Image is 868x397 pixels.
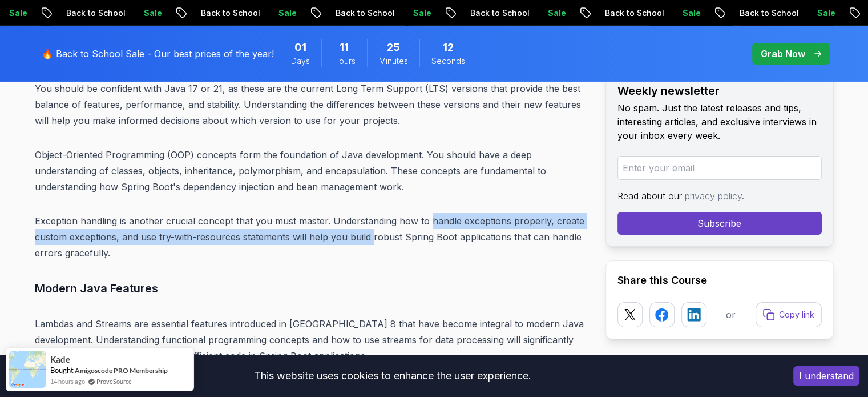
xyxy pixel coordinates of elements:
[617,212,822,235] button: Subscribe
[617,272,822,288] h2: Share this Course
[35,316,587,364] p: Lambdas and Streams are essential features introduced in [GEOGRAPHIC_DATA] 8 that have become int...
[793,366,859,386] button: Accept cookies
[326,7,404,19] p: Back to School
[761,47,805,61] p: Grab Now
[192,7,269,19] p: Back to School
[617,189,822,203] p: Read about our .
[35,213,587,261] p: Exception handling is another crucial concept that you must master. Understanding how to handle e...
[294,39,306,55] span: 1 Days
[35,81,587,129] p: You should be confident with Java 17 or 21, as these are the current Long Term Support (LTS) vers...
[685,190,742,202] a: privacy policy
[539,7,575,19] p: Sale
[269,7,306,19] p: Sale
[779,309,814,320] p: Copy link
[333,55,356,67] span: Hours
[9,351,46,388] img: provesource social proof notification image
[35,279,587,298] h3: Modern Java Features
[617,101,822,142] p: No spam. Just the latest releases and tips, interesting articles, and exclusive interviews in you...
[596,7,673,19] p: Back to School
[42,47,274,61] p: 🔥 Back to School Sale - Our best prices of the year!
[730,7,808,19] p: Back to School
[75,366,168,375] a: Amigoscode PRO Membership
[431,55,465,67] span: Seconds
[57,7,135,19] p: Back to School
[726,308,736,322] p: or
[50,366,74,375] span: Bought
[50,376,85,386] span: 14 hours ago
[443,39,454,55] span: 12 Seconds
[617,156,822,180] input: Enter your email
[9,363,776,388] div: This website uses cookies to enhance the user experience.
[756,302,822,327] button: Copy link
[617,83,822,99] h2: Weekly newsletter
[135,7,171,19] p: Sale
[808,7,845,19] p: Sale
[291,55,310,67] span: Days
[379,55,408,67] span: Minutes
[673,7,710,19] p: Sale
[96,376,132,386] a: ProveSource
[50,355,70,364] span: Kade
[340,39,349,55] span: 11 Hours
[461,7,539,19] p: Back to School
[35,147,587,195] p: Object-Oriented Programming (OOP) concepts form the foundation of Java development. You should ha...
[387,39,400,55] span: 25 Minutes
[404,7,441,19] p: Sale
